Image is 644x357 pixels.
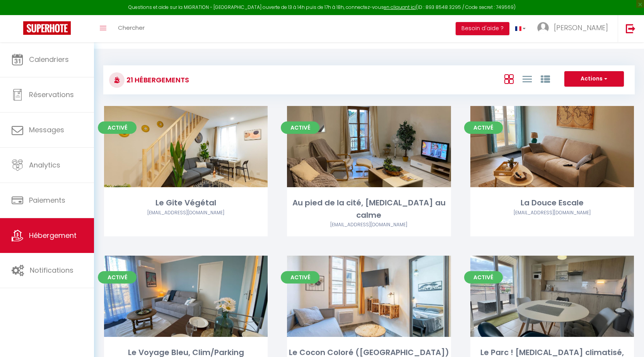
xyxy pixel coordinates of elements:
[456,22,509,35] button: Besoin d'aide ?
[541,72,550,85] a: Vue par Groupe
[98,271,137,284] span: Activé
[118,24,145,32] span: Chercher
[464,271,503,284] span: Activé
[98,121,137,134] span: Activé
[30,265,73,275] span: Notifications
[29,231,77,240] span: Hébergement
[504,72,514,85] a: Vue en Box
[464,121,503,134] span: Activé
[23,21,71,35] img: Super Booking
[612,325,644,357] iframe: LiveChat chat widget
[626,24,635,33] img: logout
[287,221,451,229] div: Airbnb
[104,209,268,217] div: Airbnb
[125,71,189,89] h3: 21 Hébergements
[287,197,451,221] div: Au pied de la cité, [MEDICAL_DATA] au calme
[29,55,69,64] span: Calendriers
[523,72,532,85] a: Vue en Liste
[564,71,624,87] button: Actions
[346,139,392,154] a: Editer
[537,22,549,34] img: ...
[163,139,209,154] a: Editer
[346,289,392,304] a: Editer
[29,160,60,170] span: Analytics
[29,90,74,99] span: Réservations
[29,195,65,205] span: Paiements
[281,271,319,284] span: Activé
[104,197,268,209] div: Le Gite Végétal
[112,15,150,42] a: Chercher
[554,23,608,32] span: [PERSON_NAME]
[29,125,64,135] span: Messages
[529,139,575,154] a: Editer
[531,15,618,42] a: ... [PERSON_NAME]
[384,4,416,10] a: en cliquant ici
[163,289,209,304] a: Editer
[281,121,319,134] span: Activé
[470,209,634,217] div: Airbnb
[529,289,575,304] a: Editer
[470,197,634,209] div: La Douce Escale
